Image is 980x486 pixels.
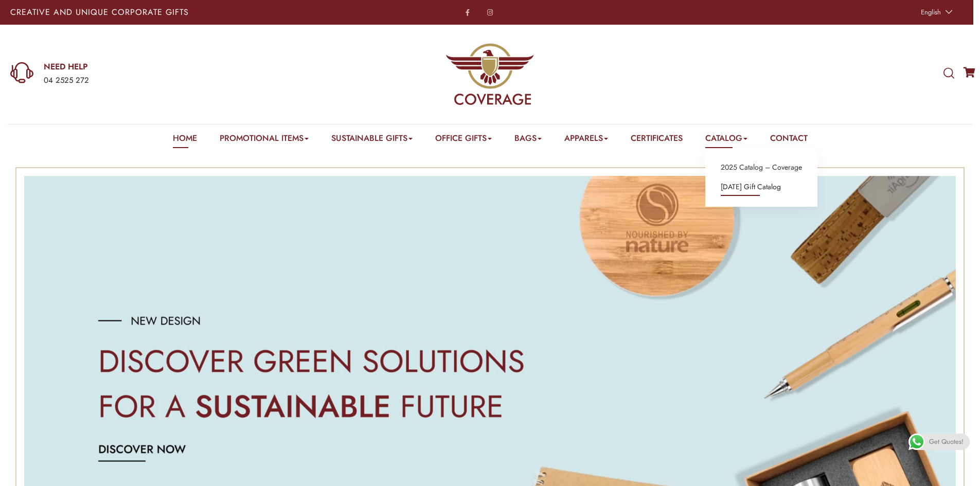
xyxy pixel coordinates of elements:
a: Apparels [564,132,608,148]
span: English [921,7,941,17]
a: Sustainable Gifts [331,132,413,148]
a: Catalog [705,132,747,148]
a: Home [173,132,197,148]
a: Bags [514,132,542,148]
p: Creative and Unique Corporate Gifts [10,8,387,16]
a: Office Gifts [435,132,492,148]
a: [DATE] Gift Catalog [721,181,781,194]
a: NEED HELP [44,61,322,73]
a: English [916,5,955,20]
div: 04 2525 272 [44,74,322,87]
a: 2025 Catalog – Coverage [721,161,802,174]
a: Promotional Items [220,132,309,148]
a: Contact [770,132,808,148]
a: Certificates [631,132,683,148]
span: Get Quotes! [929,434,964,450]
